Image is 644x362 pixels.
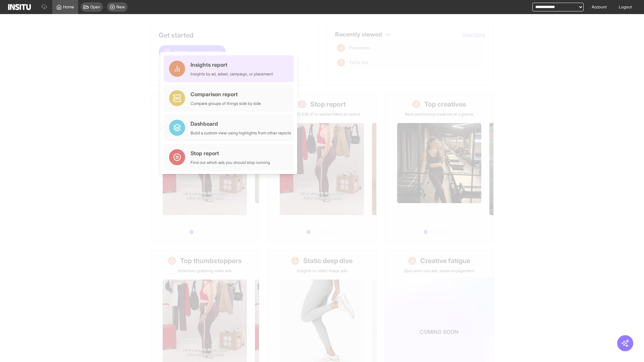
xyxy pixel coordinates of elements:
[116,4,125,10] span: New
[191,149,270,157] div: Stop report
[63,4,74,10] span: Home
[191,71,273,77] div: Insights by ad, adset, campaign, or placement
[191,90,261,98] div: Comparison report
[191,101,261,106] div: Compare groups of things side by side
[8,4,31,10] img: Logo
[191,120,291,128] div: Dashboard
[191,61,273,69] div: Insights report
[191,130,291,136] div: Build a custom view using highlights from other reports
[191,160,270,165] div: Find out which ads you should stop running
[90,4,100,10] span: Open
